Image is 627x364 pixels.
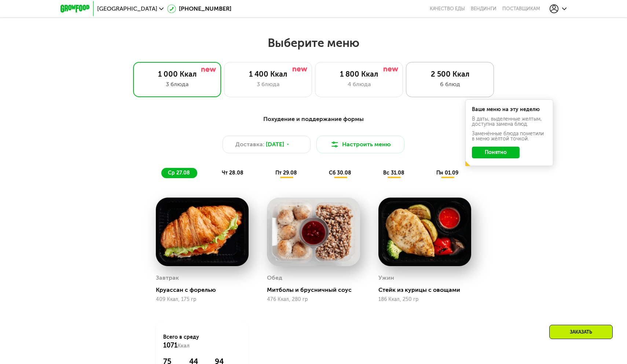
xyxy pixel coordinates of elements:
[141,80,213,89] div: 3 блюда
[414,70,486,78] div: 2 500 Ккал
[472,131,547,141] div: Заменённые блюда пометили в меню жёлтой точкой.
[378,272,394,283] div: Ужин
[430,6,465,12] a: Качество еды
[266,140,284,149] span: [DATE]
[378,297,471,302] div: 186 Ккал, 250 гр
[267,272,282,283] div: Обед
[97,6,157,12] span: [GEOGRAPHIC_DATA]
[156,272,179,283] div: Завтрак
[222,170,243,176] span: чт 28.08
[323,80,395,89] div: 4 блюда
[378,286,477,294] div: Стейк из курицы с овощами
[235,140,264,149] span: Доставка:
[96,115,531,124] div: Похудение и поддержание формы
[163,334,241,350] div: Всего в среду
[502,6,540,12] div: поставщикам
[156,286,254,294] div: Круассан с форелью
[167,4,231,13] a: [PHONE_NUMBER]
[472,147,520,158] button: Понятно
[383,170,404,176] span: вс 31.08
[163,341,177,349] span: 1071
[23,36,604,50] h2: Выберите меню
[323,70,395,78] div: 1 800 Ккал
[472,107,547,112] div: Ваше меню на эту неделю
[275,170,297,176] span: пт 29.08
[267,297,360,302] div: 476 Ккал, 280 гр
[316,136,404,153] button: Настроить меню
[549,325,613,339] div: Заказать
[436,170,458,176] span: пн 01.09
[141,70,213,78] div: 1 000 Ккал
[471,6,496,12] a: Вендинги
[414,80,486,89] div: 6 блюд
[177,343,190,349] span: Ккал
[472,117,547,127] div: В даты, выделенные желтым, доступна замена блюд.
[232,70,304,78] div: 1 400 Ккал
[329,170,351,176] span: сб 30.08
[267,286,366,294] div: Митболы и брусничный соус
[156,297,249,302] div: 409 Ккал, 175 гр
[168,170,190,176] span: ср 27.08
[232,80,304,89] div: 3 блюда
